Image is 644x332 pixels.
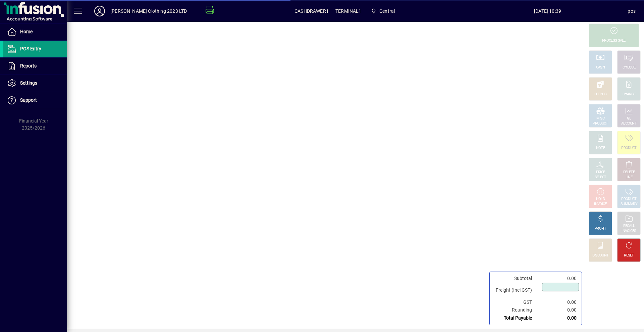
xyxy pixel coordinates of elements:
div: DELETE [623,170,635,175]
span: Reports [20,63,37,68]
div: PRICE [596,170,605,175]
span: Settings [20,80,37,86]
div: MISC [596,116,604,121]
div: DISCOUNT [592,253,608,258]
div: INVOICE [594,202,606,207]
div: RECALL [623,224,635,229]
span: Home [20,29,33,34]
td: Rounding [492,306,539,314]
td: Freight (Incl GST) [492,282,539,298]
span: CASHDRAWER1 [294,6,329,16]
td: 0.00 [539,314,579,322]
div: PROCESS SALE [602,38,626,43]
td: Subtotal [492,275,539,282]
span: Support [20,97,37,103]
a: Support [3,92,67,109]
td: 0.00 [539,275,579,282]
td: 0.00 [539,298,579,306]
div: pos [628,6,636,16]
div: NOTE [596,146,605,151]
div: CASH [596,65,605,70]
div: EFTPOS [594,92,607,97]
td: Total Payable [492,314,539,322]
div: HOLD [596,197,605,202]
div: [PERSON_NAME] Clothing 2023 LTD [110,6,187,16]
span: TERMINAL1 [335,6,362,16]
span: [DATE] 10:39 [468,6,628,16]
button: Profile [89,5,110,17]
div: PROFIT [595,226,606,231]
span: Central [379,6,395,16]
div: PRODUCT [621,146,636,151]
a: Settings [3,75,67,92]
div: SUMMARY [621,202,637,207]
div: PRODUCT [593,121,608,126]
div: CHEQUE [623,65,635,70]
td: GST [492,298,539,306]
div: GL [627,116,631,121]
td: 0.00 [539,306,579,314]
div: ACCOUNT [621,121,637,126]
span: POS Entry [20,46,41,51]
div: PRODUCT [621,197,636,202]
a: Home [3,23,67,40]
div: SELECT [595,175,606,180]
div: LINE [626,175,632,180]
div: CHARGE [623,92,636,97]
div: INVOICES [622,229,636,234]
div: RESET [624,253,634,258]
span: Central [368,5,398,17]
a: Reports [3,58,67,75]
